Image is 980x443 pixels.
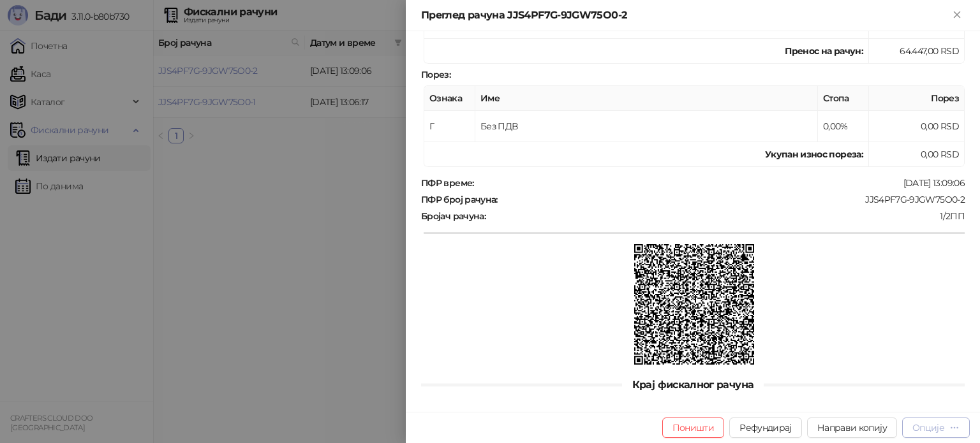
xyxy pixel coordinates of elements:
[487,210,966,222] div: 1/2ПП
[421,194,498,205] strong: ПФР број рачуна :
[421,177,474,189] strong: ПФР време :
[902,418,970,438] button: Опције
[949,8,965,23] button: Close
[817,422,887,433] span: Направи копију
[662,418,725,438] button: Поништи
[424,111,475,142] td: Г
[807,418,897,438] button: Направи копију
[421,210,486,222] strong: Бројач рачуна :
[785,45,863,57] strong: Пренос на рачун :
[869,111,965,142] td: 0,00 RSD
[818,111,869,142] td: 0,00%
[475,111,818,142] td: Без ПДВ
[765,149,863,160] strong: Укупан износ пореза:
[869,142,965,167] td: 0,00 RSD
[869,39,965,64] td: 64.447,00 RSD
[818,86,869,111] th: Стопа
[912,422,944,433] div: Опције
[869,86,965,111] th: Порез
[421,8,949,23] div: Преглед рачуна JJS4PF7G-9JGW75O0-2
[622,379,764,391] span: Крај фискалног рачуна
[499,194,966,205] div: JJS4PF7G-9JGW75O0-2
[424,86,475,111] th: Ознака
[475,86,818,111] th: Име
[729,418,802,438] button: Рефундирај
[634,244,755,365] img: QR код
[421,69,450,80] strong: Порез :
[475,177,966,189] div: [DATE] 13:09:06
